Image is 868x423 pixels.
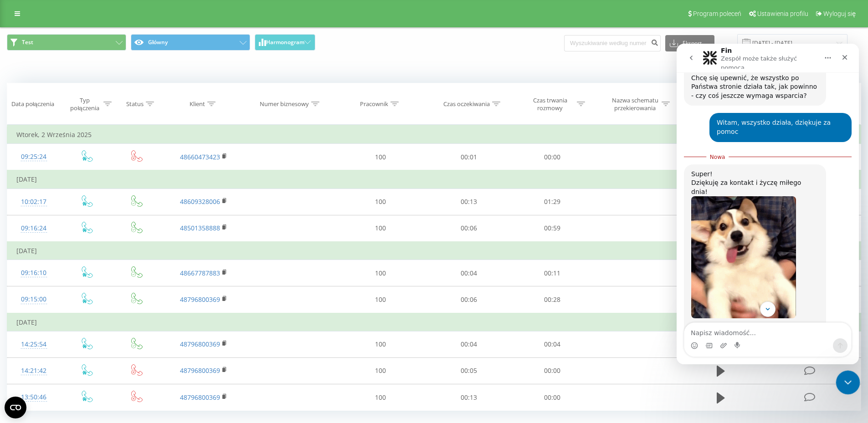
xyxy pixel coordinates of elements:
span: Test [22,39,33,46]
a: 48667787883 [180,269,220,277]
div: Numer biznesowy [260,100,309,108]
a: 48660473423 [180,153,220,161]
td: 00:11 [511,260,594,286]
div: Status [126,100,144,108]
button: Test [7,34,126,51]
div: 09:25:24 [16,148,51,166]
td: 00:06 [427,215,511,242]
td: 00:59 [511,215,594,242]
td: [DATE] [7,170,861,189]
div: 09:16:24 [16,219,51,237]
td: [DATE] [7,242,861,260]
td: 00:05 [427,357,511,384]
td: 00:13 [427,384,511,411]
button: Start recording [58,298,65,306]
button: Scroll to bottom [83,258,99,273]
button: Open CMP widget [5,397,26,418]
td: [DATE] [7,313,861,331]
iframe: Intercom live chat [677,44,859,364]
span: Ustawienia profilu [757,10,808,17]
a: 48609328006 [180,197,220,206]
td: Wtorek, 2 Września 2025 [7,126,861,144]
td: 100 [334,384,427,411]
td: 100 [334,357,427,384]
td: 00:04 [427,331,511,357]
div: 14:25:54 [16,336,51,353]
td: 00:13 [427,189,511,215]
textarea: Napisz wiadomość... [8,279,175,295]
div: Typ połączenia [68,97,101,112]
input: Wyszukiwanie według numeru [564,35,661,51]
a: 48501358888 [180,224,220,232]
button: Eksport [665,35,714,51]
div: Super! Dziękuję za kontakt i życzę miłego dnia! [15,126,142,153]
a: 48796800369 [180,295,220,304]
div: Pracownik [360,100,388,108]
span: Wyloguj się [823,10,856,17]
div: Nazwa schematu przekierowania [611,97,659,112]
td: 01:29 [511,189,594,215]
td: 00:04 [511,331,594,357]
td: 00:06 [427,286,511,313]
td: 100 [334,331,427,357]
div: Czas oczekiwania [443,100,490,108]
td: 00:04 [427,260,511,286]
td: 100 [334,260,427,286]
div: 09:16:10 [16,264,51,282]
td: 00:00 [511,357,594,384]
span: Program poleceń [693,10,741,17]
a: 48796800369 [180,366,220,375]
td: 100 [334,286,427,313]
iframe: Intercom live chat [836,371,860,395]
td: 00:28 [511,286,594,313]
button: Selektor plików GIF [29,298,36,306]
button: Załaduj załącznik [43,298,51,306]
td: 100 [334,144,427,171]
div: Czas trwania rozmowy [526,97,575,112]
td: 00:01 [427,144,511,171]
div: 10:02:17 [16,193,51,211]
div: 13:50:46 [16,388,51,406]
div: Klient [190,100,205,108]
td: 00:00 [511,384,594,411]
button: Selektor emotek [14,298,21,306]
div: 09:15:00 [16,290,51,308]
button: Wyślij wiadomość… [156,295,171,309]
span: Harmonogram [266,39,304,46]
a: 48796800369 [180,393,220,402]
div: 14:21:42 [16,362,51,380]
button: Harmonogram [255,34,315,51]
td: 00:00 [511,144,594,171]
td: 100 [334,215,427,242]
div: Data połączenia [11,100,54,108]
button: Główny [131,34,250,51]
a: 48796800369 [180,340,220,348]
td: 100 [334,189,427,215]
